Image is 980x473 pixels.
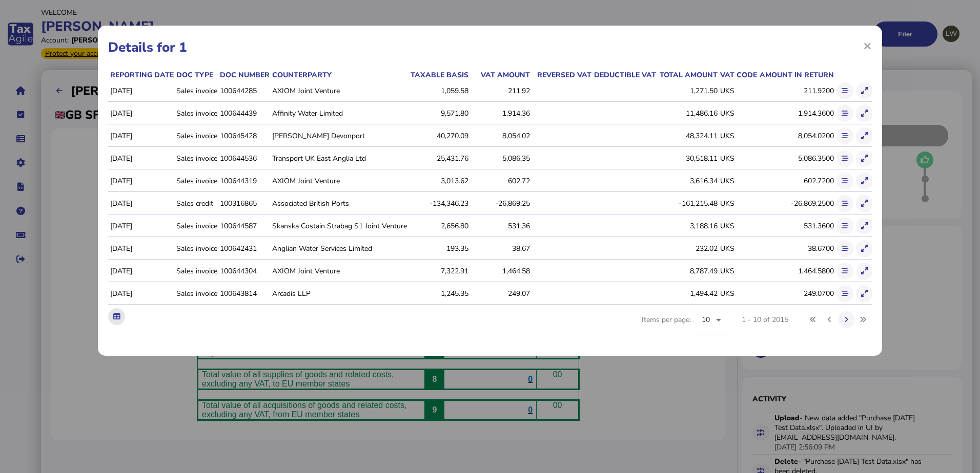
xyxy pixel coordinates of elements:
div: Reversed VAT [533,70,591,80]
td: AXIOM Joint Venture [270,170,407,192]
div: Items per page: [642,306,729,346]
div: 602.72 [471,176,530,186]
td: 100644439 [218,103,270,124]
div: 1,059.58 [410,86,468,96]
button: Export table data to Excel [108,308,125,325]
div: 9,571.80 [410,109,468,118]
td: Transport UK East Anglia Ltd [270,148,407,169]
button: Show transaction detail [856,240,873,257]
td: [PERSON_NAME] Devonport [270,125,407,147]
td: AXIOM Joint Venture [270,80,407,102]
button: Next page [838,311,855,328]
div: 5,086.35 [471,154,530,163]
div: 1 - 10 of 2015 [742,315,788,325]
td: 100644304 [218,261,270,282]
td: [DATE] [108,125,174,147]
td: UKS [718,283,758,305]
td: Sales invoice [174,103,218,124]
div: -26,869.2500 [760,199,834,208]
div: 5,086.3500 [760,154,834,163]
button: Show flow [836,82,853,99]
td: UKS [718,238,758,260]
td: Sales credit [174,193,218,214]
td: [DATE] [108,103,174,124]
td: 100644285 [218,80,270,102]
div: 48,324.11 [659,131,718,141]
div: 249.07 [471,289,530,298]
td: [DATE] [108,238,174,260]
td: [DATE] [108,170,174,192]
td: UKS [718,103,758,124]
div: 40,270.09 [410,131,468,141]
td: UKS [718,170,758,192]
button: Show flow [836,150,853,167]
div: 25,431.76 [410,154,468,163]
button: Show flow [836,127,853,144]
th: Doc number [218,70,270,80]
td: Sales invoice [174,170,218,192]
div: 1,914.3600 [760,109,834,118]
button: Show flow [836,105,853,122]
button: Show transaction detail [856,150,873,167]
td: [DATE] [108,283,174,305]
button: Show transaction detail [856,195,873,212]
button: First page [805,311,822,328]
td: Associated British Ports [270,193,407,214]
button: Show flow [836,240,853,257]
td: 100642431 [218,238,270,260]
th: VAT code [718,70,758,80]
td: 100644319 [218,170,270,192]
button: Show transaction detail [856,285,873,302]
span: 10 [702,315,710,325]
button: Show transaction detail [856,127,873,144]
div: -161,215.48 [659,199,718,208]
button: Show transaction detail [856,218,873,234]
div: 211.9200 [760,86,834,96]
th: Counterparty [270,70,407,80]
div: 531.3600 [760,221,834,231]
div: 193.35 [410,244,468,253]
td: UKS [718,261,758,282]
div: 1,464.5800 [760,266,834,276]
td: Sales invoice [174,261,218,282]
div: 2,656.80 [410,221,468,231]
td: Skanska Costain Strabag S1 Joint Venture [270,216,407,237]
div: 7,322.91 [410,266,468,276]
td: [DATE] [108,193,174,214]
td: Sales invoice [174,125,218,147]
div: 38.6700 [760,244,834,253]
td: UKS [718,125,758,147]
button: Show transaction detail [856,173,873,189]
div: 30,518.11 [659,154,718,163]
div: 3,013.62 [410,176,468,186]
td: Sales invoice [174,216,218,237]
div: Total amount [659,70,718,80]
td: UKS [718,80,758,102]
div: 1,271.50 [659,86,718,96]
td: Affinity Water Limited [270,103,407,124]
td: Anglian Water Services Limited [270,238,407,260]
div: 211.92 [471,86,530,96]
td: 100316865 [218,193,270,214]
div: 3,616.34 [659,176,718,186]
div: 11,486.16 [659,109,718,118]
div: 1,494.42 [659,289,718,298]
td: UKS [718,193,758,214]
div: 232.02 [659,244,718,253]
mat-form-field: Change page size [693,306,729,346]
td: Sales invoice [174,238,218,260]
td: [DATE] [108,261,174,282]
div: 531.36 [471,221,530,231]
div: Deductible VAT [594,70,656,80]
td: 100643814 [218,283,270,305]
td: Sales invoice [174,148,218,169]
div: 8,054.02 [471,131,530,141]
div: 8,054.0200 [760,131,834,141]
td: 100645428 [218,125,270,147]
div: 249.0700 [760,289,834,298]
button: Show flow [836,195,853,212]
div: 1,245.35 [410,289,468,298]
td: 100644536 [218,148,270,169]
button: Show flow [836,263,853,279]
div: 1,464.58 [471,266,530,276]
